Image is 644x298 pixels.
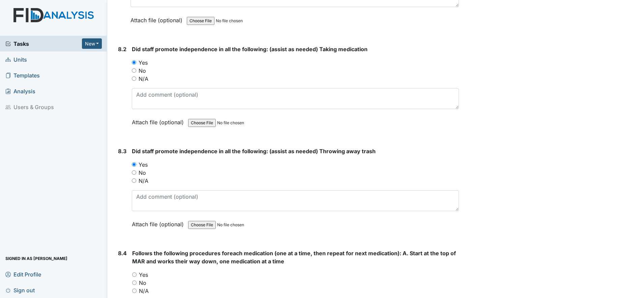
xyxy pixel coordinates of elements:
[132,46,368,53] span: Did staff promote independence in all the following: (assist as needed) Taking medication
[132,289,137,293] input: N/A
[139,59,148,67] label: Yes
[139,271,148,279] label: Yes
[132,250,456,265] span: Follows the following procedures foreach medication (one at a time, then repeat for next medicati...
[132,76,136,81] input: N/A
[132,162,136,167] input: Yes
[139,67,146,75] label: No
[5,86,35,96] span: Analysis
[132,170,136,175] input: No
[5,269,41,279] span: Edit Profile
[5,285,35,295] span: Sign out
[5,70,40,80] span: Templates
[118,147,126,155] label: 8.3
[130,12,185,24] label: Attach file (optional)
[118,249,127,257] label: 8.4
[132,148,376,155] span: Did staff promote independence in all the following: (assist as needed) Throwing away trash
[5,253,67,264] span: Signed in as [PERSON_NAME]
[139,279,146,287] label: No
[5,40,82,48] a: Tasks
[132,217,186,228] label: Attach file (optional)
[132,60,136,65] input: Yes
[82,38,102,49] button: New
[5,54,27,65] span: Units
[132,272,137,277] input: Yes
[132,68,136,73] input: No
[139,177,148,185] label: N/A
[139,161,148,169] label: Yes
[139,75,148,83] label: N/A
[118,45,126,53] label: 8.2
[132,114,186,126] label: Attach file (optional)
[139,287,149,295] label: N/A
[132,280,137,285] input: No
[139,169,146,177] label: No
[132,178,136,183] input: N/A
